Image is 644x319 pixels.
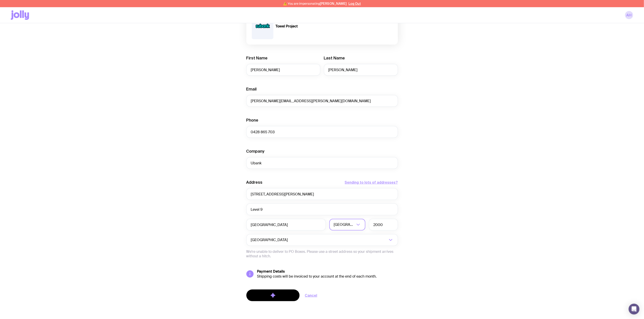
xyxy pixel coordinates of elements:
[369,219,398,231] input: Postcode
[251,234,289,246] span: [GEOGRAPHIC_DATA]
[246,219,326,231] input: Suburb
[289,234,387,246] input: Search for option
[257,269,398,274] h5: Payment Details
[629,304,639,314] div: Open Intercom Messenger
[324,55,345,61] label: Last Name
[276,24,319,29] h4: Towel Project
[283,2,347,5] span: ⚠️ You are impersonating
[246,234,398,246] div: Search for option
[625,11,633,19] a: AH
[246,118,259,123] label: Phone
[246,55,268,61] label: First Name
[345,180,398,185] button: Sending to lots of addresses?
[329,219,365,231] div: Search for option
[257,274,398,279] div: Shipping costs will be invoiced to your account at the end of each month.
[348,2,361,5] button: Log Out
[320,2,347,5] span: [PERSON_NAME]
[246,126,398,138] input: 0400 123 456
[324,64,398,76] input: Last Name
[246,249,398,258] p: We’re unable to deliver to PO Boxes. Please use a street address so your shipment arrives without...
[246,180,263,185] label: Address
[246,149,265,154] label: Company
[305,293,317,298] a: Cancel
[246,64,320,76] input: First Name
[246,157,398,169] input: Company Name (optional)
[246,95,398,107] input: employee@company.com
[246,188,398,200] input: Street Address
[334,219,355,231] span: [GEOGRAPHIC_DATA]
[246,86,257,92] label: Email
[246,204,398,215] input: Apartment, suite, etc. (optional)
